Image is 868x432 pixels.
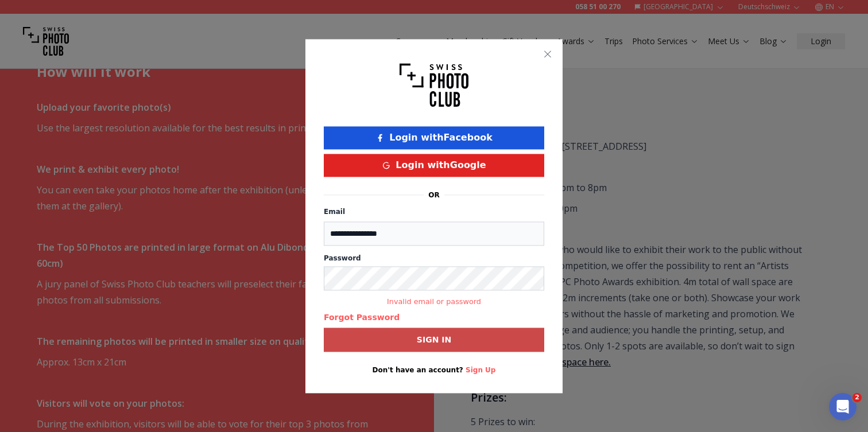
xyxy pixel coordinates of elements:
label: Email [324,208,345,216]
button: Login withGoogle [324,154,544,177]
iframe: Intercom live chat [829,393,857,421]
span: 2 [852,393,862,402]
img: Swiss photo club [400,57,468,112]
label: Password [324,254,544,263]
p: or [428,190,439,200]
button: Forgot Password [324,312,400,323]
small: Invalid email or password [324,296,544,307]
p: Don't have an account? [324,365,544,375]
button: Sign Up [466,365,495,375]
button: Sign in [324,328,544,352]
button: Login withFacebook [324,126,544,149]
b: Sign in [417,334,451,345]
